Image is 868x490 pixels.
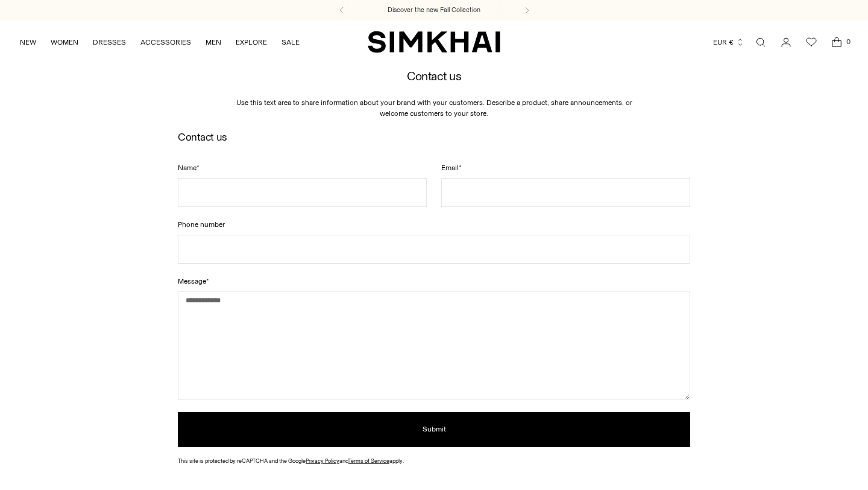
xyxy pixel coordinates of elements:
a: NEW [20,29,36,56]
label: Email [441,162,690,173]
a: WOMEN [51,29,78,56]
h2: Contact us [178,131,690,142]
p: Use this text area to share information about your brand with your customers. Describe a product,... [223,97,645,119]
button: EUR € [713,29,744,56]
a: Privacy Policy [306,457,339,464]
label: Phone number [178,219,690,230]
a: ACCESSORIES [140,29,191,56]
a: Terms of Service [348,457,389,464]
a: Go to the account page [774,30,798,54]
a: SALE [281,29,300,56]
label: Message [178,276,690,287]
h2: Contact us [223,69,645,83]
a: EXPLORE [236,29,267,56]
button: Submit [178,412,690,447]
div: This site is protected by reCAPTCHA and the Google and apply. [178,457,690,465]
a: Wishlist [799,30,823,54]
label: Name [178,162,427,173]
a: DRESSES [93,29,126,56]
a: Open search modal [749,30,773,54]
a: SIMKHAI [368,30,500,54]
a: MEN [206,29,221,56]
a: Open cart modal [825,30,849,54]
a: Discover the new Fall Collection [388,5,480,15]
span: 0 [843,36,854,47]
